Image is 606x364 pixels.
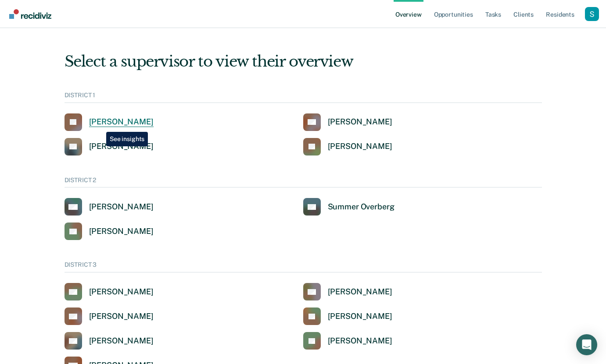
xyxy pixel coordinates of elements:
div: [PERSON_NAME] [89,117,154,127]
a: Summer Overberg [303,198,394,216]
a: [PERSON_NAME] [303,138,392,155]
a: [PERSON_NAME] [65,138,154,155]
a: [PERSON_NAME] [65,283,154,300]
div: [PERSON_NAME] [89,287,154,297]
a: [PERSON_NAME] [65,307,154,325]
a: [PERSON_NAME] [65,223,154,240]
div: [PERSON_NAME] [89,336,154,346]
div: Select a supervisor to view their overview [65,53,542,71]
div: Summer Overberg [328,202,394,212]
div: DISTRICT 2 [65,177,542,188]
div: [PERSON_NAME] [89,202,154,212]
img: Recidiviz [9,9,51,19]
a: [PERSON_NAME] [65,198,154,216]
a: [PERSON_NAME] [303,332,392,350]
a: [PERSON_NAME] [303,307,392,325]
a: [PERSON_NAME] [303,283,392,300]
div: [PERSON_NAME] [328,141,392,152]
div: DISTRICT 3 [65,261,542,272]
a: [PERSON_NAME] [65,332,154,350]
div: [PERSON_NAME] [328,311,392,322]
button: Profile dropdown button [585,7,599,21]
div: DISTRICT 1 [65,92,542,103]
div: [PERSON_NAME] [89,311,154,322]
div: [PERSON_NAME] [328,336,392,346]
div: [PERSON_NAME] [328,287,392,297]
div: [PERSON_NAME] [89,226,154,237]
a: [PERSON_NAME] [303,113,392,131]
a: [PERSON_NAME] [65,113,154,131]
div: [PERSON_NAME] [89,141,154,152]
div: [PERSON_NAME] [328,117,392,127]
div: Open Intercom Messenger [576,334,597,355]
